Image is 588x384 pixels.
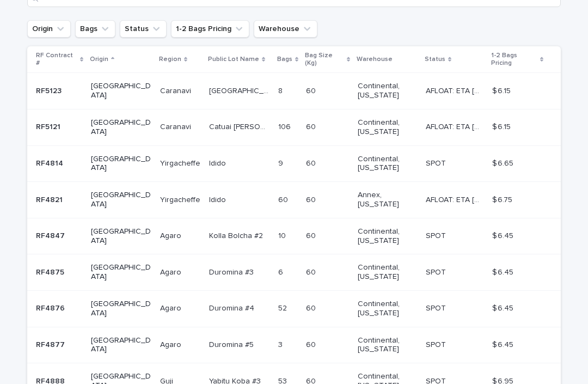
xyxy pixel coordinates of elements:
tr: RF5121RF5121 [GEOGRAPHIC_DATA]CaranaviCaranavi Catuai [PERSON_NAME]Catuai [PERSON_NAME] 106106 60... [27,109,561,145]
p: $ 6.15 [492,84,513,96]
p: [GEOGRAPHIC_DATA] [91,336,151,355]
p: 60 [306,338,318,350]
p: Kolla Bolcha #2 [209,229,265,241]
p: Region [159,53,181,65]
p: $ 6.65 [492,157,516,168]
p: Agaro [160,302,183,313]
p: SPOT [426,338,448,350]
p: Agaro [160,266,183,277]
p: 60 [306,266,318,277]
p: RF4877 [36,338,67,350]
p: 8 [278,84,285,96]
tr: RF4821RF4821 [GEOGRAPHIC_DATA]YirgacheffeYirgacheffe IdidoIdido 6060 6060 Annex, [US_STATE] AFLOA... [27,182,561,218]
tr: RF4877RF4877 [GEOGRAPHIC_DATA]AgaroAgaro Duromina #5Duromina #5 33 6060 Continental, [US_STATE] S... [27,327,561,363]
p: AFLOAT: ETA 10-15-2025 [426,120,486,132]
p: Agaro [160,338,183,350]
p: Duromina #5 [209,338,256,350]
tr: RF5123RF5123 [GEOGRAPHIC_DATA]CaranaviCaranavi [GEOGRAPHIC_DATA][GEOGRAPHIC_DATA] 88 6060 Contine... [27,73,561,109]
p: Idido [209,157,228,168]
p: 60 [278,193,290,205]
p: Status [425,53,445,65]
p: RF Contract # [36,50,77,70]
p: SPOT [426,157,448,168]
p: RF4821 [36,193,65,205]
p: Origin [90,53,108,65]
p: AFLOAT: ETA 10-15-2025 [426,84,486,96]
button: Warehouse [254,20,317,38]
p: SPOT [426,266,448,277]
p: 9 [278,157,285,168]
p: 52 [278,302,289,313]
p: 3 [278,338,285,350]
p: 60 [306,229,318,241]
p: AFLOAT: ETA 09-28-2025 [426,193,486,205]
p: Yirgacheffe [160,157,203,168]
p: $ 6.45 [492,338,516,350]
p: [GEOGRAPHIC_DATA] [91,191,151,209]
button: Bags [75,20,115,38]
p: $ 6.45 [492,266,516,277]
p: [GEOGRAPHIC_DATA] [91,118,151,137]
p: RF5121 [36,120,63,132]
p: RF4814 [36,157,65,168]
p: [GEOGRAPHIC_DATA] [209,84,272,96]
tr: RF4814RF4814 [GEOGRAPHIC_DATA]YirgacheffeYirgacheffe IdidoIdido 99 6060 Continental, [US_STATE] S... [27,145,561,182]
p: SPOT [426,229,448,241]
button: Origin [27,20,71,38]
p: 60 [306,120,318,132]
p: Duromina #3 [209,266,256,277]
p: RF4875 [36,266,66,277]
p: Duromina #4 [209,302,256,313]
p: 1-2 Bags Pricing [491,50,537,70]
tr: RF4847RF4847 [GEOGRAPHIC_DATA]AgaroAgaro Kolla Bolcha #2Kolla Bolcha #2 1010 6060 Continental, [U... [27,218,561,254]
p: Public Lot Name [208,53,259,65]
p: 60 [306,302,318,313]
p: Catuai [PERSON_NAME] [209,120,272,132]
p: Bag Size (Kg) [305,50,344,70]
p: SPOT [426,302,448,313]
p: Yirgacheffe [160,193,203,205]
p: 60 [306,157,318,168]
button: 1-2 Bags Pricing [171,20,249,38]
p: 10 [278,229,288,241]
p: $ 6.45 [492,229,516,241]
p: 6 [278,266,285,277]
p: [GEOGRAPHIC_DATA] [91,155,151,173]
p: Caranavi [160,84,193,96]
p: RF4876 [36,302,67,313]
p: 60 [306,84,318,96]
p: Idido [209,193,228,205]
p: $ 6.75 [492,193,514,205]
p: 60 [306,193,318,205]
tr: RF4876RF4876 [GEOGRAPHIC_DATA]AgaroAgaro Duromina #4Duromina #4 5252 6060 Continental, [US_STATE]... [27,290,561,327]
p: Bags [277,53,292,65]
p: $ 6.45 [492,302,516,313]
p: [GEOGRAPHIC_DATA] [91,82,151,100]
p: [GEOGRAPHIC_DATA] [91,227,151,246]
p: Agaro [160,229,183,241]
p: [GEOGRAPHIC_DATA] [91,300,151,318]
p: Caranavi [160,120,193,132]
button: Status [120,20,167,38]
p: Warehouse [357,53,393,65]
p: RF4847 [36,229,67,241]
p: $ 6.15 [492,120,513,132]
p: [GEOGRAPHIC_DATA] [91,263,151,282]
tr: RF4875RF4875 [GEOGRAPHIC_DATA]AgaroAgaro Duromina #3Duromina #3 66 6060 Continental, [US_STATE] S... [27,254,561,291]
p: 106 [278,120,293,132]
p: RF5123 [36,84,64,96]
